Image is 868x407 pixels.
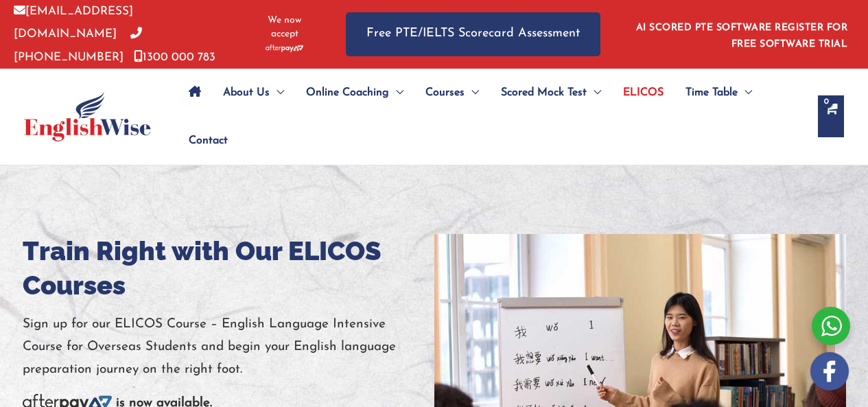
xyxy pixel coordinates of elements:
span: Time Table [685,69,738,117]
a: 1300 000 783 [134,51,215,63]
a: Contact [178,117,228,165]
img: cropped-ew-logo [24,92,151,141]
a: [EMAIL_ADDRESS][DOMAIN_NAME] [14,5,133,40]
a: AI SCORED PTE SOFTWARE REGISTER FOR FREE SOFTWARE TRIAL [636,23,848,49]
a: Online CoachingMenu Toggle [295,69,414,117]
span: Courses [425,69,465,117]
span: Menu Toggle [587,69,601,117]
h1: Train Right with Our ELICOS Courses [23,234,434,303]
img: white-facebook.png [810,352,849,391]
span: Menu Toggle [738,69,752,117]
span: Scored Mock Test [501,69,587,117]
span: Menu Toggle [465,69,479,117]
span: Menu Toggle [270,69,284,117]
span: Menu Toggle [389,69,403,117]
a: About UsMenu Toggle [212,69,295,117]
a: Scored Mock TestMenu Toggle [490,69,612,117]
a: CoursesMenu Toggle [414,69,490,117]
a: Free PTE/IELTS Scorecard Assessment [346,12,600,56]
a: Time TableMenu Toggle [675,69,763,117]
span: Online Coaching [306,69,389,117]
aside: Header Widget 1 [628,12,854,56]
nav: Site Navigation: Main Menu [178,69,804,165]
span: ELICOS [623,69,664,117]
a: ELICOS [612,69,675,117]
img: Afterpay-Logo [266,45,303,52]
p: Sign up for our ELICOS Course – English Language Intensive Course for Overseas Students and begin... [23,313,434,382]
span: We now accept [257,14,312,41]
a: [PHONE_NUMBER] [14,28,142,62]
span: About Us [223,69,270,117]
span: Contact [189,117,228,165]
a: View Shopping Cart, empty [818,95,844,137]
